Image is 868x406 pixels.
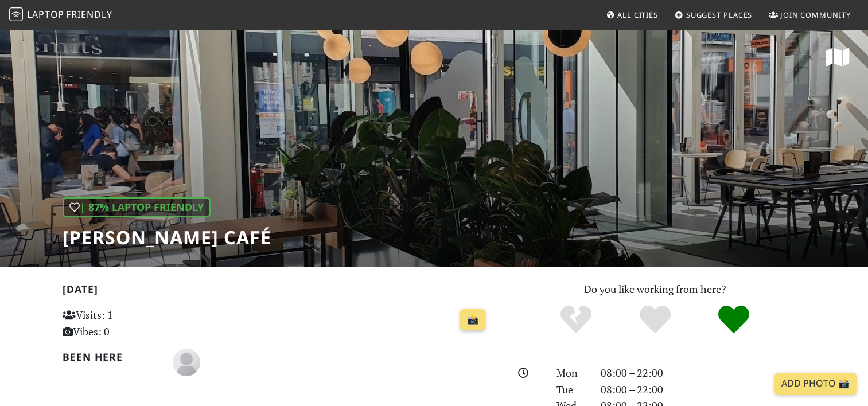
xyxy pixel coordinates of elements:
[550,381,593,398] div: Tue
[504,281,806,298] p: Do you like working from here?
[764,5,855,25] a: Join Community
[173,349,200,376] img: blank-535327c66bd565773addf3077783bbfce4b00ec00e9fd257753287c682c7fa38.png
[9,7,23,21] img: LaptopFriendly
[460,309,485,331] a: 📸
[9,5,112,25] a: LaptopFriendly LaptopFriendly
[780,10,851,20] span: Join Community
[594,381,813,398] div: 08:00 – 22:00
[63,351,159,363] h2: Been here
[694,304,773,335] div: Definitely!
[774,373,857,395] a: Add Photo 📸
[536,304,616,335] div: No
[63,283,491,300] h2: [DATE]
[27,8,64,21] span: Laptop
[63,227,271,248] h1: [PERSON_NAME] Café
[617,10,658,20] span: All Cities
[66,8,112,21] span: Friendly
[594,365,813,381] div: 08:00 – 22:00
[670,5,757,25] a: Suggest Places
[173,354,200,368] span: m
[63,307,196,340] p: Visits: 1 Vibes: 0
[601,5,663,25] a: All Cities
[550,365,593,381] div: Mon
[616,304,695,335] div: Yes
[686,10,753,20] span: Suggest Places
[63,197,211,217] div: | 87% Laptop Friendly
